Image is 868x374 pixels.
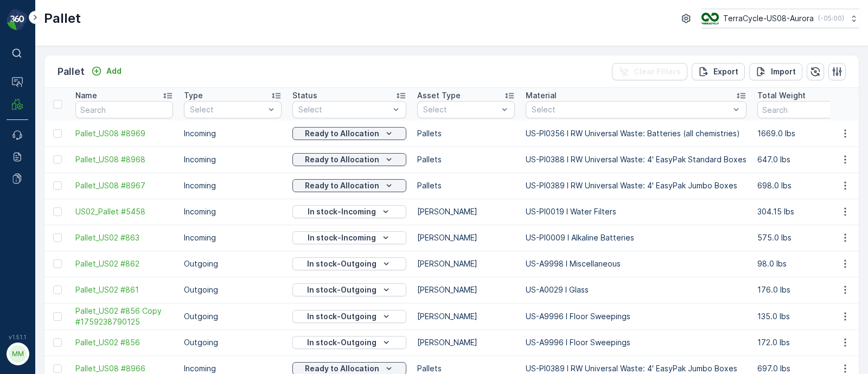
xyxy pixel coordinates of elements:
p: Outgoing [184,284,282,295]
p: Material [526,90,557,101]
p: 172.0 lbs [757,337,855,348]
div: Toggle Row Selected [53,286,62,294]
a: Pallet_US02 #863 [75,232,173,243]
p: 575.0 lbs [757,232,855,243]
p: In stock-Incoming [308,206,376,217]
p: Ready to Allocation [305,180,379,191]
p: Incoming [184,180,282,191]
p: US-A9998 I Miscellaneous [526,258,746,269]
div: Toggle Row Selected [53,312,62,321]
button: In stock-Outgoing [292,336,406,349]
p: Total Weight [757,90,806,101]
button: In stock-Outgoing [292,283,406,296]
button: Ready to Allocation [292,153,406,166]
p: 697.0 lbs [757,363,855,374]
p: Incoming [184,232,282,243]
p: Status [292,90,317,101]
p: US-A0029 I Glass [526,284,746,295]
div: Toggle Row Selected [53,129,62,138]
p: Select [532,104,730,115]
a: Pallet_US08 #8966 [75,363,173,374]
p: In stock-Outgoing [307,258,376,269]
p: Type [184,90,203,101]
p: Pallets [417,154,515,165]
p: US-PI0389 I RW Universal Waste: 4' EasyPak Jumbo Boxes [526,180,746,191]
p: US-A9996 I Floor Sweepings [526,337,746,348]
p: Pallets [417,363,515,374]
button: In stock-Outgoing [292,310,406,323]
p: Asset Type [417,90,461,101]
span: v 1.51.1 [7,334,28,340]
p: ( -05:00 ) [818,14,844,23]
a: Pallet_US08 #8968 [75,154,173,165]
a: Pallet_US02 #861 [75,284,173,295]
p: Name [75,90,97,101]
button: Ready to Allocation [292,127,406,140]
p: [PERSON_NAME] [417,258,515,269]
p: 1669.0 lbs [757,128,855,139]
div: Toggle Row Selected [53,259,62,268]
a: US02_Pallet #5458 [75,206,173,217]
p: TerraCycle-US08-Aurora [723,13,814,24]
p: Import [771,66,796,77]
div: Toggle Row Selected [53,155,62,164]
div: Toggle Row Selected [53,207,62,216]
p: Pallets [417,180,515,191]
p: 647.0 lbs [757,154,855,165]
p: Incoming [184,363,282,374]
button: Add [87,65,126,78]
p: Export [713,66,738,77]
p: Outgoing [184,311,282,322]
p: Select [298,104,390,115]
p: Ready to Allocation [305,128,379,139]
div: Toggle Row Selected [53,364,62,373]
p: US-PI0009 I Alkaline Batteries [526,232,746,243]
input: Search [75,101,173,118]
a: Pallet_US08 #8967 [75,180,173,191]
p: US-PI0356 I RW Universal Waste: Batteries (all chemistries) [526,128,746,139]
button: In stock-Incoming [292,205,406,218]
p: Select [190,104,265,115]
input: Search [757,101,855,118]
p: Clear Filters [634,66,681,77]
p: US-PI0389 I RW Universal Waste: 4' EasyPak Jumbo Boxes [526,363,746,374]
p: US-A9996 I Floor Sweepings [526,311,746,322]
p: [PERSON_NAME] [417,206,515,217]
p: Pallet [44,10,81,27]
p: 98.0 lbs [757,258,855,269]
a: Pallet_US02 #856 [75,337,173,348]
a: Pallet_US02 #862 [75,258,173,269]
div: Toggle Row Selected [53,181,62,190]
p: Pallet [58,64,85,79]
div: Toggle Row Selected [53,338,62,347]
p: 135.0 lbs [757,311,855,322]
p: Incoming [184,206,282,217]
span: Pallet_US02 #856 Copy #1759238790125 [75,306,173,327]
button: In stock-Outgoing [292,257,406,270]
p: [PERSON_NAME] [417,337,515,348]
p: Outgoing [184,337,282,348]
button: Clear Filters [612,63,687,80]
p: Pallets [417,128,515,139]
p: Select [423,104,498,115]
img: image_ci7OI47.png [701,12,719,24]
button: TerraCycle-US08-Aurora(-05:00) [701,9,859,28]
p: Ready to Allocation [305,363,379,374]
p: Outgoing [184,258,282,269]
div: MM [9,345,27,363]
button: Ready to Allocation [292,179,406,192]
p: In stock-Incoming [308,232,376,243]
p: 176.0 lbs [757,284,855,295]
div: Toggle Row Selected [53,233,62,242]
p: 698.0 lbs [757,180,855,191]
button: In stock-Incoming [292,231,406,244]
p: Incoming [184,154,282,165]
p: [PERSON_NAME] [417,232,515,243]
img: logo [7,9,28,30]
p: US-PI0019 I Water Filters [526,206,746,217]
p: Ready to Allocation [305,154,379,165]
